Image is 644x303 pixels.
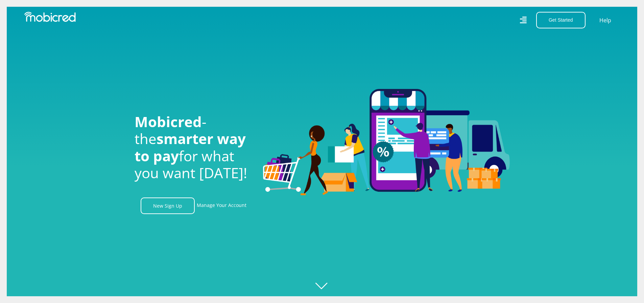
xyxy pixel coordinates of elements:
span: smarter way to pay [135,129,246,165]
a: Manage Your Account [197,197,246,214]
span: Mobicred [135,112,202,131]
h1: - the for what you want [DATE]! [135,113,253,182]
img: Mobicred [24,12,76,22]
button: Get Started [536,12,586,28]
img: Welcome to Mobicred [263,89,510,196]
a: Help [599,16,612,25]
a: New Sign Up [141,197,195,214]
